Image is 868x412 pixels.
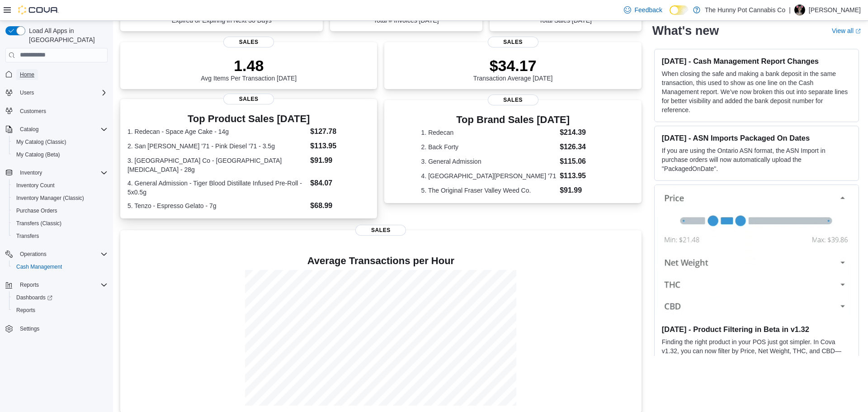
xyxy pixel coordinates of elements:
button: Catalog [16,124,42,135]
h2: What's new [652,24,719,38]
span: My Catalog (Beta) [13,149,108,160]
a: Dashboards [13,292,56,303]
a: Reports [13,305,39,316]
span: My Catalog (Beta) [16,151,60,158]
button: Operations [2,248,111,260]
div: Kaila Paradis [794,5,805,15]
dd: $115.06 [560,156,605,167]
button: Home [2,68,111,81]
span: Sales [488,37,538,47]
span: Transfers [16,232,39,240]
nav: Complex example [5,64,108,359]
dt: 5. The Original Fraser Valley Weed Co. [421,186,557,195]
dt: 4. [GEOGRAPHIC_DATA][PERSON_NAME] '71 [421,171,557,180]
button: Reports [2,279,111,291]
dt: 2. Back Forty [421,142,557,152]
p: | [789,5,791,15]
span: Settings [16,323,108,334]
dd: $113.95 [560,170,605,181]
h3: Top Product Sales [DATE] [127,114,370,124]
span: Reports [16,307,35,314]
p: When closing the safe and making a bank deposit in the same transaction, this used to show as one... [662,69,851,114]
p: If you are using the Ontario ASN format, the ASN Import in purchase orders will now automatically... [662,146,851,173]
span: Transfers (Classic) [13,218,108,229]
span: Reports [16,279,108,290]
span: Cash Management [13,261,108,272]
span: Operations [16,249,108,260]
dd: $84.07 [310,178,370,189]
button: Transfers [9,230,111,242]
h3: Top Brand Sales [DATE] [421,114,605,125]
span: Reports [20,281,39,289]
p: The Hunny Pot Cannabis Co [705,5,785,15]
span: Inventory [20,169,42,176]
a: Customers [16,106,50,117]
a: Feedback [620,1,666,19]
a: My Catalog (Classic) [13,137,70,147]
h4: Average Transactions per Hour [127,256,634,266]
input: Dark Mode [670,5,689,15]
span: Catalog [16,124,108,135]
dt: 1. Redecan - Space Age Cake - 14g [127,127,307,136]
button: Transfers (Classic) [9,217,111,230]
button: My Catalog (Classic) [9,136,111,148]
span: Reports [13,305,108,316]
svg: External link [855,28,861,34]
dt: 3. General Admission [421,157,557,166]
button: Customers [2,104,111,118]
dd: $126.34 [560,142,605,152]
span: Transfers (Classic) [16,220,61,227]
span: Customers [16,105,108,117]
span: Home [16,69,108,80]
span: Inventory Manager (Classic) [13,193,108,204]
a: Transfers [13,231,42,242]
button: Users [16,87,38,98]
dd: $127.78 [310,126,370,137]
button: Inventory [16,167,46,178]
button: Inventory Manager (Classic) [9,192,111,204]
button: Reports [9,304,111,317]
dd: $91.99 [560,185,605,196]
button: Catalog [2,123,111,136]
a: Transfers (Classic) [13,218,65,229]
span: Customers [20,108,46,115]
dd: $214.39 [560,127,605,138]
h3: [DATE] - Product Filtering in Beta in v1.32 [662,325,851,334]
span: Sales [355,225,406,236]
a: View allExternal link [832,27,861,34]
button: Users [2,86,111,99]
span: Inventory [16,167,108,178]
span: Inventory Count [16,182,55,189]
span: Catalog [20,126,38,133]
span: Inventory Manager (Classic) [16,194,84,202]
span: Settings [20,325,39,332]
img: Cova [18,5,59,14]
span: Home [20,71,34,78]
span: Dashboards [16,294,52,301]
span: Load All Apps in [GEOGRAPHIC_DATA] [25,26,108,44]
button: Settings [2,322,111,335]
a: Inventory Count [13,180,58,191]
button: Operations [16,249,50,260]
p: [PERSON_NAME] [809,5,861,15]
a: Settings [16,323,43,334]
a: Inventory Manager (Classic) [13,193,88,204]
span: Cash Management [16,263,62,270]
button: Cash Management [9,260,111,273]
dt: 4. General Admission - Tiger Blood Distillate Infused Pre-Roll - 5x0.5g [127,179,307,197]
span: Users [16,87,108,98]
span: Transfers [13,231,108,242]
dt: 3. [GEOGRAPHIC_DATA] Co - [GEOGRAPHIC_DATA][MEDICAL_DATA] - 28g [127,156,307,174]
button: My Catalog (Beta) [9,148,111,161]
a: Dashboards [9,291,111,304]
button: Reports [16,279,42,290]
span: Purchase Orders [16,207,57,214]
h3: [DATE] - Cash Management Report Changes [662,57,851,66]
span: Feedback [635,5,662,14]
a: Cash Management [13,261,66,272]
a: Purchase Orders [13,205,61,216]
div: Avg Items Per Transaction [DATE] [201,57,297,82]
span: Operations [20,251,47,258]
dd: $68.99 [310,200,370,211]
